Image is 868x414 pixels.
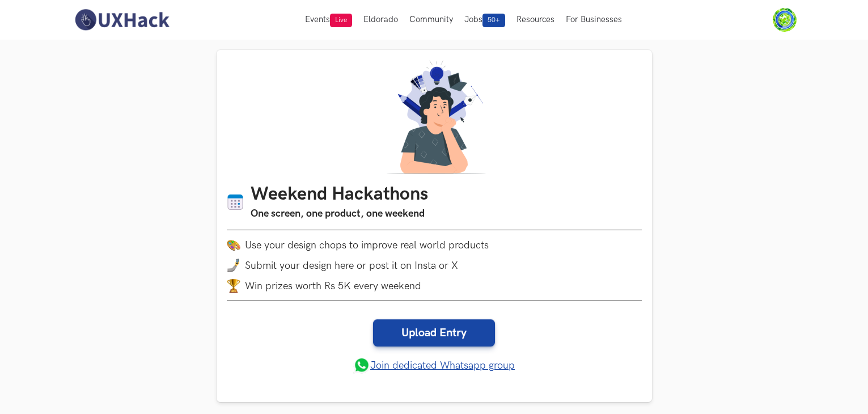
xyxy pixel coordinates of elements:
img: UXHack-logo.png [71,8,172,32]
h3: One screen, one product, one weekend [251,206,428,222]
span: Live [330,14,352,27]
img: palette.png [227,238,240,252]
a: Join dedicated Whatsapp group [353,357,515,374]
li: Win prizes worth Rs 5K every weekend [227,279,642,293]
span: 50+ [482,14,505,27]
img: Calendar icon [227,193,244,211]
span: Submit your design here or post it on Insta or X [245,260,458,272]
img: Your profile pic [773,8,797,32]
a: Upload Entry [373,319,495,347]
img: mobile-in-hand.png [227,259,240,272]
img: whatsapp.png [353,357,370,374]
h1: Weekend Hackathons [251,184,428,206]
img: A designer thinking [380,60,489,174]
img: trophy.png [227,279,240,293]
li: Use your design chops to improve real world products [227,238,642,252]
